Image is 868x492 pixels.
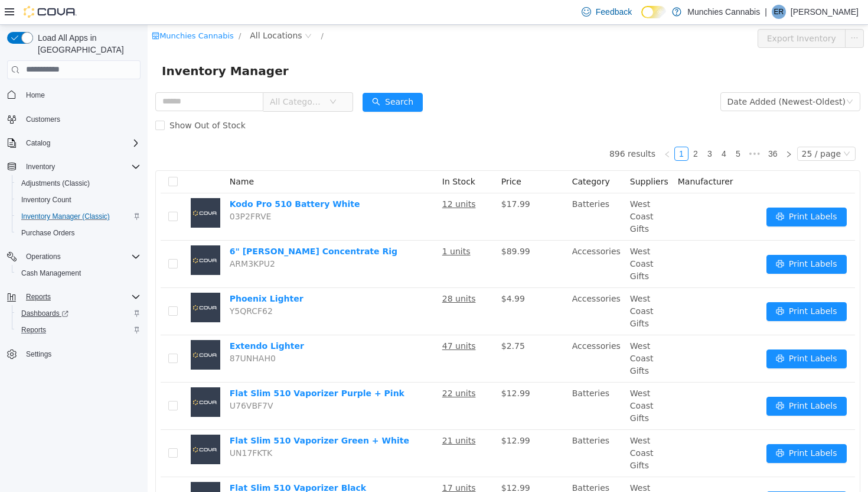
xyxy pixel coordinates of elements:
[43,315,73,345] img: Extendo Lighter placeholder
[21,228,75,238] span: Purchase Orders
[82,316,156,326] a: Extendo Lighter
[26,115,60,124] span: Customers
[295,364,328,373] u: 22 units
[420,358,478,405] td: Batteries
[102,4,154,17] span: All Locations
[26,138,50,148] span: Catalog
[354,316,377,326] span: $2.75
[21,136,55,150] button: Catalog
[570,122,583,135] a: 4
[12,265,145,281] button: Cash Management
[556,122,569,135] a: 3
[21,250,141,264] span: Operations
[21,347,56,361] a: Settings
[17,193,141,207] span: Inventory Count
[354,222,383,231] span: $89.99
[619,372,699,391] button: icon: printerPrint Labels
[12,175,145,192] button: Adjustments (Classic)
[21,212,110,221] span: Inventory Manager (Classic)
[43,457,73,487] img: Flat Slim 510 Vaporizer Black placeholder
[619,230,699,249] button: icon: printerPrint Labels
[21,112,65,127] a: Customers
[482,316,506,351] span: West Coast Gifts
[17,306,141,321] span: Dashboards
[182,73,189,82] i: icon: down
[82,376,126,386] span: U76VBF7V
[17,176,94,190] a: Adjustments (Classic)
[12,305,145,322] a: Dashboards
[641,6,666,18] input: Dark Mode
[619,419,699,438] button: icon: printerPrint Labels
[215,68,275,87] button: icon: searchSearch
[2,289,145,305] button: Reports
[654,122,693,135] div: 25 / page
[82,411,262,420] a: Flat Slim 510 Vaporizer Green + White
[12,225,145,241] button: Purchase Orders
[583,122,598,136] li: 5
[697,4,716,23] button: icon: ellipsis
[295,174,328,184] u: 12 units
[555,122,569,136] li: 3
[21,309,68,318] span: Dashboards
[17,323,141,337] span: Reports
[122,71,176,83] span: All Categories
[26,292,51,302] span: Reports
[295,458,328,468] u: 17 units
[43,173,73,203] img: Kodo Pro 510 Battery White placeholder
[2,345,145,362] button: Settings
[17,96,103,105] span: Show Out of Stock
[21,325,46,335] span: Reports
[21,290,56,304] button: Reports
[17,176,141,190] span: Adjustments (Classic)
[21,195,71,205] span: Inventory Count
[482,174,506,209] span: West Coast Gifts
[580,68,698,86] div: Date Added (Newest-Oldest)
[82,423,125,433] span: UN17FKTK
[17,266,141,280] span: Cash Management
[24,6,77,18] img: Cova
[687,5,760,19] p: Munchies Cannabis
[12,192,145,208] button: Inventory Count
[17,193,76,207] a: Inventory Count
[641,18,642,19] span: Dark Mode
[598,122,616,136] li: Next 5 Pages
[541,122,554,135] a: 2
[295,152,328,161] span: In Stock
[420,405,478,452] td: Batteries
[2,111,145,128] button: Customers
[82,174,213,184] a: Kodo Pro 510 Battery White
[696,125,703,134] i: icon: down
[12,208,145,225] button: Inventory Manager (Classic)
[21,268,81,278] span: Cash Management
[21,179,90,188] span: Adjustments (Classic)
[7,82,141,394] nav: Complex example
[17,266,86,280] a: Cash Management
[354,364,383,373] span: $12.99
[619,183,699,202] button: icon: printerPrint Labels
[482,222,506,256] span: West Coast Gifts
[513,122,527,136] li: Previous Page
[33,32,141,56] span: Load All Apps in [GEOGRAPHIC_DATA]
[26,90,45,100] span: Home
[82,269,156,279] a: Phoenix Lighter
[17,323,51,337] a: Reports
[482,364,506,398] span: West Coast Gifts
[420,169,478,216] td: Batteries
[425,152,462,161] span: Category
[610,4,698,23] button: Export Inventory
[4,7,86,15] a: icon: shopMunchies Cannabis
[638,126,645,133] i: icon: right
[596,6,632,18] span: Feedback
[174,7,176,15] span: /
[82,152,106,161] span: Name
[82,364,257,373] a: Flat Slim 510 Vaporizer Purple + Pink
[21,250,66,264] button: Operations
[91,7,93,15] span: /
[21,160,60,174] button: Inventory
[295,222,323,231] u: 1 units
[17,306,73,321] a: Dashboards
[527,122,541,136] li: 1
[14,37,148,56] span: Inventory Manager
[82,222,250,231] a: 6" [PERSON_NAME] Concentrate Rig
[21,112,141,127] span: Customers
